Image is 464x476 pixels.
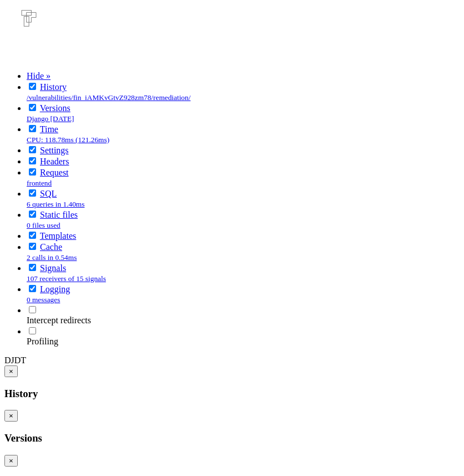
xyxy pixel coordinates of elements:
[29,243,36,250] input: Disable for next and successive requests
[27,93,190,102] small: /vulnerabilities/fin_iAMKvGtvZ928zm78/remediation/
[27,295,60,304] small: 0 messages
[27,242,77,262] a: Cache2 calls in 0.54ms
[29,264,36,271] input: Disable for next and successive requests
[27,168,69,187] a: Requestfrontend
[29,232,36,239] input: Disable for next and successive requests
[29,285,36,292] input: Disable for next and successive requests
[40,157,69,166] a: Headers
[27,315,460,325] div: Intercept redirects
[27,337,460,347] div: Profiling
[29,189,36,197] input: Disable for next and successive requests
[27,71,51,81] a: Hide »
[4,410,18,422] button: ×
[4,388,460,400] h3: History
[27,274,106,283] small: 107 receivers of 15 signals
[4,355,460,365] div: Show toolbar
[4,355,11,365] span: D
[29,125,36,132] input: Disable for next and successive requests
[27,179,52,187] small: frontend
[29,306,36,313] input: Enable for next and successive requests
[29,211,36,218] input: Disable for next and successive requests
[27,103,74,123] a: VersionsDjango [DATE]
[29,157,36,164] input: Disable for next and successive requests
[27,114,74,123] small: Django [DATE]
[27,221,60,229] small: 0 files used
[27,284,70,304] a: Logging0 messages
[27,136,109,144] small: CPU: 118.78ms (121.26ms)
[29,146,36,153] input: Disable for next and successive requests
[29,327,36,334] input: Enable for next and successive requests
[27,210,78,229] a: Static files0 files used
[27,253,77,262] small: 2 calls in 0.54ms
[27,124,109,144] a: TimeCPU: 118.78ms (121.26ms)
[29,104,36,111] input: Disable for next and successive requests
[40,146,69,155] a: Settings
[4,432,460,444] h3: Versions
[29,168,36,176] input: Disable for next and successive requests
[11,355,14,365] span: J
[27,200,84,208] small: 6 queries in 1.40ms
[4,365,18,377] button: ×
[27,189,84,208] a: SQL6 queries in 1.40ms
[4,455,18,467] button: ×
[4,4,460,62] div: loading spinner
[29,83,36,90] input: Disable for next and successive requests
[27,82,190,102] a: History/vulnerabilities/fin_iAMKvGtvZ928zm78/remediation/
[27,263,106,283] a: Signals107 receivers of 15 signals
[40,231,77,240] a: Templates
